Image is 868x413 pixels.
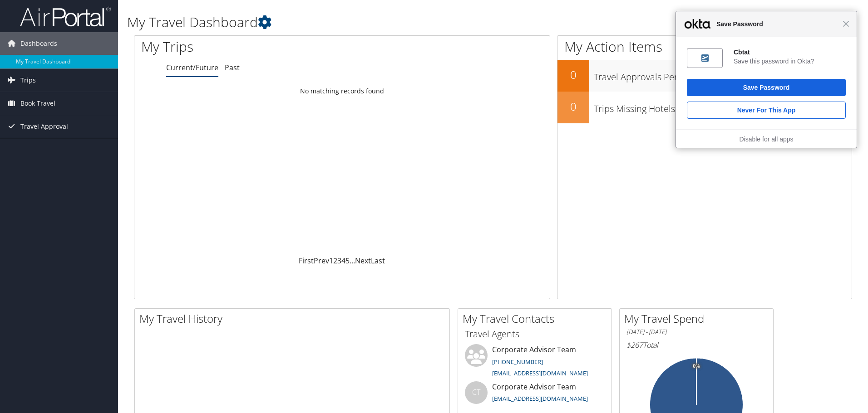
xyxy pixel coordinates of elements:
a: 2 [333,256,337,266]
span: Close [843,20,849,27]
div: Cbtat [734,48,846,56]
div: Save this password in Okta? [734,57,846,65]
span: Save Password [712,19,843,29]
img: 9IrUADAAAABklEQVQDAMp15y9HRpfFAAAAAElFTkSuQmCC [701,54,709,62]
td: No matching records found [134,83,550,99]
button: Save Password [687,79,846,96]
span: Dashboards [20,32,57,55]
h1: My Trips [141,37,370,56]
img: airportal-logo.png [20,6,111,27]
span: Book Travel [20,92,55,115]
h2: 0 [557,99,589,114]
h6: Total [626,340,766,350]
span: Trips [20,69,36,92]
h2: 0 [557,67,589,83]
span: Travel Approval [20,115,68,138]
a: Current/Future [166,63,218,73]
a: Past [225,63,240,73]
a: Next [355,256,371,266]
a: [EMAIL_ADDRESS][DOMAIN_NAME] [492,394,588,403]
span: $267 [626,340,643,350]
li: Corporate Advisor Team [460,381,609,411]
h2: My Travel History [139,311,449,326]
a: First [299,256,314,266]
li: Corporate Advisor Team [460,344,609,381]
button: Never for this App [687,102,846,119]
span: … [350,256,355,266]
h1: My Action Items [557,37,852,56]
a: 5 [345,256,350,266]
h3: Trips Missing Hotels [594,98,852,115]
a: 0Travel Approvals Pending (Advisor Booked) [557,60,852,92]
a: [EMAIL_ADDRESS][DOMAIN_NAME] [492,369,588,377]
h1: My Travel Dashboard [127,13,615,32]
a: Disable for all apps [739,136,793,143]
a: Prev [314,256,329,266]
a: 1 [329,256,333,266]
div: CT [465,381,488,404]
a: 0Trips Missing Hotels [557,92,852,123]
h2: My Travel Spend [624,311,773,326]
a: 4 [341,256,345,266]
h6: [DATE] - [DATE] [626,328,766,336]
h3: Travel Approvals Pending (Advisor Booked) [594,66,852,83]
a: [PHONE_NUMBER] [492,358,543,366]
tspan: 0% [693,364,700,369]
a: 3 [337,256,341,266]
a: [PERSON_NAME] [787,5,859,32]
a: Last [371,256,385,266]
h3: Travel Agents [465,328,605,340]
h2: My Travel Contacts [463,311,612,326]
